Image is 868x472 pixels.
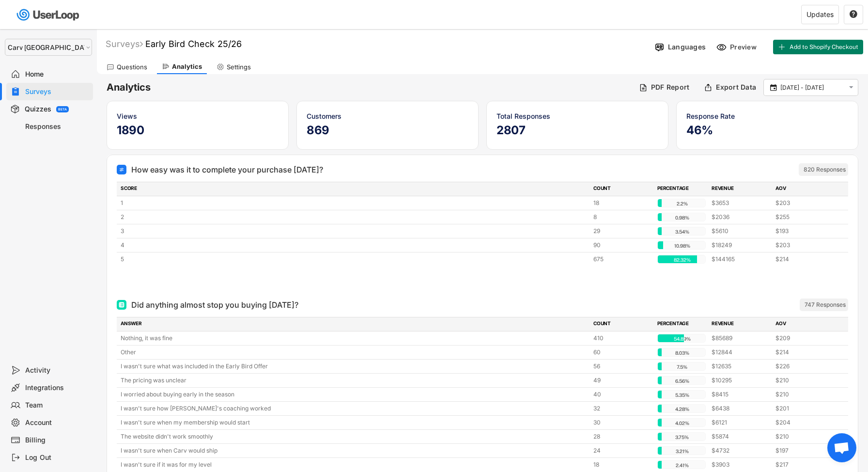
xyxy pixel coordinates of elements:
[107,81,632,94] h6: Analytics
[657,320,706,329] div: PERCENTAGE
[660,377,704,385] div: 6.56%
[121,460,588,469] div: I wasn't sure if it was for my level
[712,376,770,385] div: $10295
[849,83,853,92] text: 
[847,83,855,92] button: 
[790,44,858,50] span: Add to Shopify Checkout
[712,432,770,441] div: $5874
[117,111,279,121] div: Views
[172,63,202,71] div: Analytics
[660,334,704,343] div: 54.89%
[730,43,759,51] div: Preview
[25,70,89,79] div: Home
[25,122,89,131] div: Responses
[775,185,834,193] div: AOV
[593,390,651,399] div: 40
[775,446,834,455] div: $197
[775,334,834,343] div: $209
[593,460,651,469] div: 18
[660,433,704,441] div: 3.75%
[712,213,770,221] div: $2036
[25,105,51,114] div: Quizzes
[780,83,844,93] input: Select Date Range
[712,320,770,329] div: REVENUE
[775,390,834,399] div: $210
[660,362,704,371] div: 7.5%
[712,390,770,399] div: $8415
[775,362,834,371] div: $226
[775,348,834,357] div: $214
[496,111,658,121] div: Total Responses
[660,391,704,399] div: 5.35%
[660,199,704,208] div: 2.2%
[660,213,704,222] div: 0.98%
[496,123,658,138] h5: 2807
[131,164,323,175] div: How easy was it to complete your purchase [DATE]?
[712,334,770,343] div: $85689
[651,83,690,92] div: PDF Report
[227,63,251,71] div: Settings
[660,405,704,413] div: 4.28%
[775,255,834,264] div: $214
[119,167,124,173] img: Number Score
[119,302,124,308] img: Multi Select
[121,185,588,193] div: SCORE
[25,436,89,445] div: Billing
[121,334,588,343] div: Nothing, it was fine
[660,447,704,456] div: 3.21%
[849,10,858,19] button: 
[654,42,665,52] img: Language%20Icon.svg
[121,376,588,385] div: The pricing was unclear
[660,241,704,250] div: 10.98%
[806,11,834,18] div: Updates
[775,227,834,236] div: $193
[121,227,588,236] div: 3
[121,241,588,250] div: 4
[660,419,704,427] div: 4.02%
[121,362,588,371] div: I wasn't sure what was included in the Early Bird Offer
[716,83,756,92] div: Export Data
[712,348,770,357] div: $12844
[593,432,651,441] div: 28
[712,227,770,236] div: $5610
[593,446,651,455] div: 24
[804,166,846,173] div: 820 Responses
[593,320,651,329] div: COUNT
[25,366,89,375] div: Activity
[775,432,834,441] div: $210
[121,432,588,441] div: The website didn't work smoothly
[775,213,834,221] div: $255
[660,348,704,357] div: 8.03%
[686,111,848,121] div: Response Rate
[712,185,770,193] div: REVENUE
[850,10,857,18] text: 
[775,404,834,413] div: $201
[106,38,143,49] div: Surveys
[25,383,89,393] div: Integrations
[121,213,588,221] div: 2
[593,213,651,221] div: 8
[121,320,588,329] div: ANSWER
[775,199,834,207] div: $203
[25,418,89,427] div: Account
[712,446,770,455] div: $4732
[593,362,651,371] div: 56
[775,320,834,329] div: AOV
[307,111,468,121] div: Customers
[712,241,770,250] div: $18249
[593,348,651,357] div: 60
[770,83,777,92] text: 
[593,334,651,343] div: 410
[121,348,588,357] div: Other
[121,404,588,413] div: I wasn't sure how [PERSON_NAME]'s coaching worked
[121,255,588,264] div: 5
[827,433,856,462] div: Open chat
[660,461,704,470] div: 2.41%
[712,404,770,413] div: $6438
[773,40,863,54] button: Add to Shopify Checkout
[593,227,651,236] div: 29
